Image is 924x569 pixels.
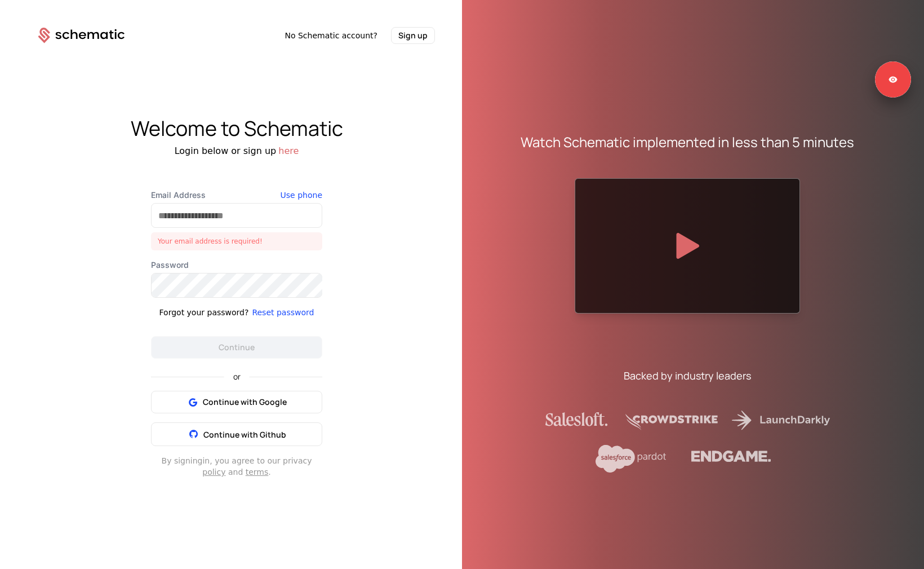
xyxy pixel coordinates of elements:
label: Password [151,259,322,271]
div: Backed by industry leaders [624,368,751,383]
div: Forgot your password? [159,307,249,318]
div: Login below or sign up [11,144,462,158]
button: Continue with Github [151,422,322,446]
div: Your email address is required! [151,232,322,250]
button: Sign up [391,27,435,44]
div: By signing in , you agree to our privacy and . [151,455,322,478]
button: Reset password [252,307,314,318]
label: Email Address [151,189,322,201]
div: Watch Schematic implemented in less than 5 minutes [521,133,854,151]
button: Continue [151,336,322,359]
a: terms [246,467,269,477]
button: here [278,144,299,158]
span: Continue with Google [203,396,287,408]
span: No Schematic account? [285,30,377,41]
div: Welcome to Schematic [11,117,462,140]
button: Use phone [281,189,322,201]
button: Continue with Google [151,391,322,413]
span: Continue with Github [203,429,286,440]
span: or [224,373,250,381]
a: policy [202,467,225,477]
